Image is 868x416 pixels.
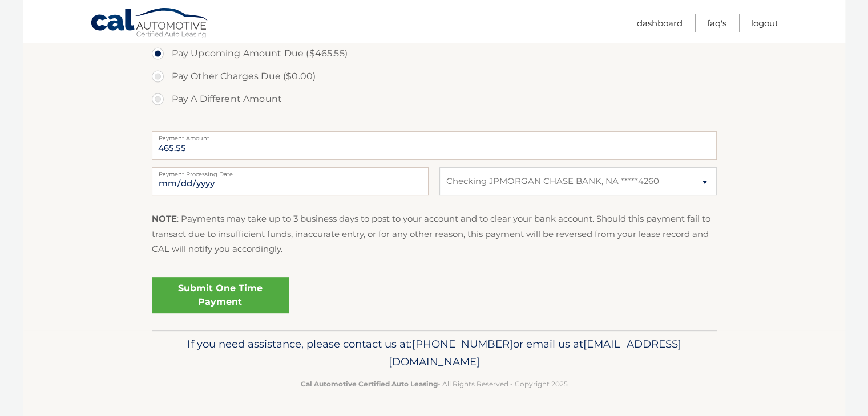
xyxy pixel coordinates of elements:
span: [PHONE_NUMBER] [412,337,513,350]
a: Dashboard [637,14,683,32]
label: Payment Amount [152,131,717,140]
p: - All Rights Reserved - Copyright 2025 [159,378,709,390]
p: : Payments may take up to 3 business days to post to your account and to clear your bank account.... [152,211,717,256]
a: Cal Automotive [90,7,210,40]
input: Payment Amount [152,131,717,160]
label: Pay Upcoming Amount Due ($465.55) [152,42,717,65]
label: Pay A Different Amount [152,88,717,111]
strong: Cal Automotive Certified Auto Leasing [301,380,438,388]
input: Payment Date [152,167,429,195]
a: FAQ's [707,14,726,32]
label: Payment Processing Date [152,167,429,176]
a: Logout [751,14,778,32]
a: Submit One Time Payment [152,277,289,313]
strong: NOTE [152,213,177,224]
p: If you need assistance, please contact us at: or email us at [159,335,709,372]
label: Pay Other Charges Due ($0.00) [152,65,717,88]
